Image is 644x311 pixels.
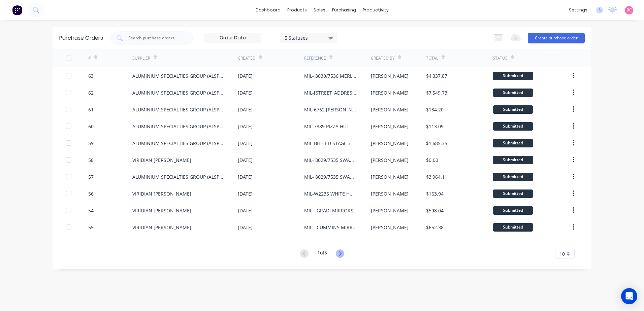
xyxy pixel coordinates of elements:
[493,139,533,147] div: Submitted
[426,123,444,130] div: $113.09
[304,55,326,61] div: Reference
[310,5,329,15] div: sales
[132,55,150,61] div: Supplier
[132,140,224,147] div: ALUMINIUM SPECIALTIES GROUP (ALSPEC)
[88,72,94,79] div: 63
[626,7,632,13] span: BC
[88,224,94,231] div: 55
[238,190,253,197] div: [DATE]
[371,140,409,147] div: [PERSON_NAME]
[359,5,392,15] div: productivity
[132,207,191,214] div: VIRIDIAN [PERSON_NAME]
[88,207,94,214] div: 54
[132,157,191,164] div: VIRIDIAN [PERSON_NAME]
[426,157,438,164] div: $0.00
[493,89,533,97] div: Submitted
[88,55,91,61] div: #
[88,89,94,96] div: 62
[371,89,409,96] div: [PERSON_NAME]
[132,72,224,79] div: ALUMINIUM SPECIALTIES GROUP (ALSPEC)
[238,123,253,130] div: [DATE]
[304,106,357,113] div: MIL-6762 [PERSON_NAME]
[88,106,94,113] div: 61
[426,72,447,79] div: $4,337.87
[304,207,353,214] div: MIL - GRADI MIRRORS
[426,224,444,231] div: $652.38
[252,5,284,15] a: dashboard
[88,173,94,180] div: 57
[304,123,349,130] div: MIL-7889 PIZZA HUT
[493,122,533,131] div: Submitted
[329,5,359,15] div: purchasing
[238,55,256,61] div: Created
[304,157,357,164] div: MIL- 8029/7535 SWANBUILD MERLONG SET B
[371,173,409,180] div: [PERSON_NAME]
[493,156,533,164] div: Submitted
[493,72,533,80] div: Submitted
[371,157,409,164] div: [PERSON_NAME]
[493,206,533,215] div: Submitted
[371,55,395,61] div: Created By
[238,157,253,164] div: [DATE]
[132,173,224,180] div: ALUMINIUM SPECIALTIES GROUP (ALSPEC)
[304,224,357,231] div: MIL - CUMMINS MIRRORS
[238,72,253,79] div: [DATE]
[238,106,253,113] div: [DATE]
[426,207,444,214] div: $598.04
[371,190,409,197] div: [PERSON_NAME]
[204,33,261,43] input: Order Date
[304,173,357,180] div: MIL- 8029/7535 SWANBUILD MERLONG SET B
[426,140,447,147] div: $1,685.35
[132,89,224,96] div: ALUMINIUM SPECIALTIES GROUP (ALSPEC)
[128,35,184,41] input: Search purchase orders...
[88,190,94,197] div: 56
[132,190,191,197] div: VIRIDIAN [PERSON_NAME]
[132,123,224,130] div: ALUMINIUM SPECIALTIES GROUP (ALSPEC)
[238,224,253,231] div: [DATE]
[426,173,447,180] div: $3,964.11
[88,140,94,147] div: 59
[88,123,94,130] div: 60
[59,34,103,42] div: Purchase Orders
[88,157,94,164] div: 58
[132,106,224,113] div: ALUMINIUM SPECIALTIES GROUP (ALSPEC)
[493,223,533,232] div: Submitted
[285,34,333,41] div: 5 Statuses
[132,224,191,231] div: VIRIDIAN [PERSON_NAME]
[304,140,351,147] div: MIL-BHH ED STAGE 3
[371,123,409,130] div: [PERSON_NAME]
[621,288,637,304] div: Open Intercom Messenger
[493,173,533,181] div: Submitted
[284,5,310,15] div: products
[426,89,447,96] div: $7,549.73
[426,55,438,61] div: Total
[238,173,253,180] div: [DATE]
[559,250,565,257] span: 10
[304,89,357,96] div: MIL-[STREET_ADDRESS][PERSON_NAME] PROJECT
[426,106,444,113] div: $134.20
[317,249,327,259] div: 1 of 5
[493,55,508,61] div: Status
[528,33,585,43] button: Create purchase order
[426,190,444,197] div: $163.94
[371,207,409,214] div: [PERSON_NAME]
[371,106,409,113] div: [PERSON_NAME]
[238,207,253,214] div: [DATE]
[304,72,357,79] div: MIL- 8030/7536 MERLONG SET C
[493,189,533,198] div: Submitted
[371,224,409,231] div: [PERSON_NAME]
[566,5,591,15] div: settings
[371,72,409,79] div: [PERSON_NAME]
[238,140,253,147] div: [DATE]
[12,5,22,15] img: Factory
[304,190,357,197] div: MIL-W2235 WHITE HOUSES [GEOGRAPHIC_DATA]
[493,105,533,114] div: Submitted
[238,89,253,96] div: [DATE]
